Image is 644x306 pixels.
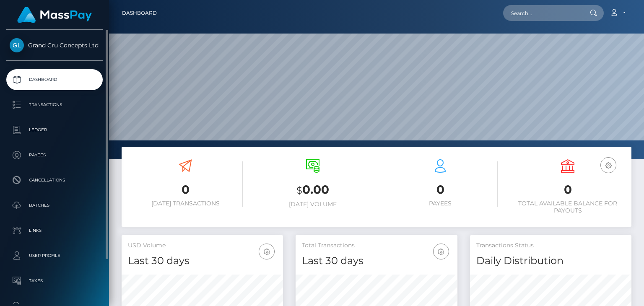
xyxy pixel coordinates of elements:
p: Payees [10,149,99,161]
h6: [DATE] Volume [255,201,370,208]
h5: Transactions Status [476,241,625,250]
p: Links [10,224,99,237]
a: Links [6,220,103,241]
a: Cancellations [6,170,103,191]
h5: Total Transactions [302,241,451,250]
img: Grand Cru Concepts Ltd [10,38,24,52]
h4: Daily Distribution [476,254,625,268]
a: Dashboard [122,4,157,22]
a: Taxes [6,270,103,291]
p: Cancellations [10,174,99,187]
h3: 0.00 [255,182,370,199]
h4: Last 30 days [302,254,451,268]
h3: 0 [383,182,498,198]
p: Transactions [10,99,99,111]
h6: Payees [383,200,498,207]
p: User Profile [10,249,99,262]
small: $ [296,184,302,196]
h4: Last 30 days [128,254,277,268]
input: Search... [503,5,582,21]
img: MassPay Logo [17,7,92,23]
p: Batches [10,199,99,212]
p: Taxes [10,275,99,287]
a: Dashboard [6,69,103,90]
h3: 0 [128,182,243,198]
span: Grand Cru Concepts Ltd [6,41,103,49]
a: Payees [6,145,103,166]
h6: Total Available Balance for Payouts [510,200,625,214]
p: Ledger [10,124,99,136]
a: Batches [6,195,103,216]
a: Ledger [6,119,103,140]
p: Dashboard [10,73,99,86]
a: User Profile [6,245,103,266]
h5: USD Volume [128,241,277,250]
a: Transactions [6,94,103,115]
h6: [DATE] Transactions [128,200,243,207]
h3: 0 [510,182,625,198]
